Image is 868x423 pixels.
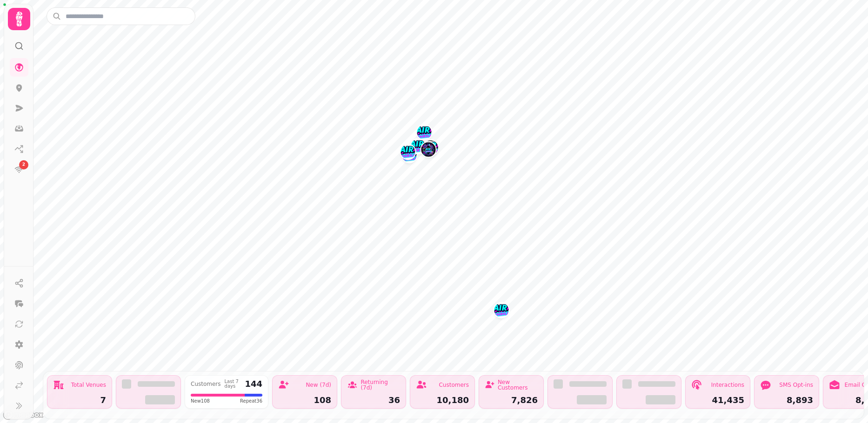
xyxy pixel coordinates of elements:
[245,380,262,388] div: 144
[347,396,400,404] div: 36
[423,140,438,158] div: Map marker
[494,303,509,320] div: Map marker
[191,397,210,404] span: New 108
[401,144,415,159] button: Air Thrill Glasgow
[411,139,426,156] div: Map marker
[22,162,25,168] span: 2
[361,379,400,390] div: Returning (7d)
[417,125,432,140] button: Air Thrill Perth
[240,397,262,404] span: Repeat 36
[306,382,331,388] div: New (7d)
[71,382,106,388] div: Total Venues
[10,160,28,179] a: 2
[225,379,241,389] div: Last 7 days
[191,381,221,387] div: Customers
[485,396,538,404] div: 7,826
[439,382,469,388] div: Customers
[3,410,44,420] a: Mapbox logo
[711,382,744,388] div: Interactions
[401,144,415,162] div: Map marker
[760,396,813,404] div: 8,893
[423,140,438,155] button: Air Thrill venue
[691,396,744,404] div: 41,435
[779,382,813,388] div: SMS Opt-ins
[53,396,106,404] div: 7
[498,379,538,390] div: New Customers
[494,303,509,318] button: Air Thrill London
[278,396,331,404] div: 108
[417,125,432,143] div: Map marker
[421,142,436,160] div: Map marker
[421,142,436,157] button: Air Thrill Wester Hailes
[416,396,469,404] div: 10,180
[411,139,426,154] button: Air Thrill Falkrik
